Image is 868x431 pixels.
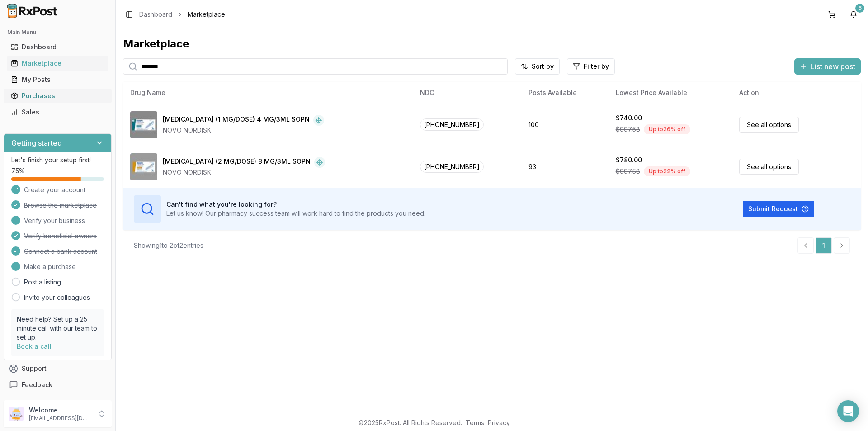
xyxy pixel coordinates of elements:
nav: breadcrumb [139,10,225,19]
div: Up to 26 % off [644,124,690,134]
th: Lowest Price Available [609,82,732,104]
button: Dashboard [4,40,112,54]
p: Need help? Set up a 25 minute call with our team to set up. [17,315,99,342]
div: [MEDICAL_DATA] (1 MG/DOSE) 4 MG/3ML SOPN [163,115,310,126]
div: 6 [855,4,864,13]
a: My Posts [7,71,108,88]
div: NOVO NORDISK [163,168,325,177]
a: Post a listing [24,278,61,287]
button: 6 [846,7,861,22]
span: Browse the marketplace [24,201,97,210]
th: Posts Available [521,82,609,104]
div: Marketplace [123,37,861,51]
div: Sales [11,108,104,117]
div: NOVO NORDISK [163,126,324,135]
a: List new post [794,63,861,72]
span: Filter by [584,62,609,71]
span: Connect a bank account [24,247,97,256]
span: Marketplace [188,10,225,19]
div: My Posts [11,75,104,84]
p: Let's finish your setup first! [11,156,104,165]
td: 93 [521,146,609,188]
span: Make a purchase [24,262,76,271]
button: Sort by [515,58,560,75]
h3: Getting started [11,137,62,148]
div: $740.00 [616,114,642,123]
div: Up to 22 % off [644,166,690,176]
th: NDC [413,82,521,104]
a: Purchases [7,88,108,104]
a: See all options [739,117,799,133]
div: Dashboard [11,43,104,52]
a: Dashboard [7,39,108,55]
button: Marketplace [4,56,112,71]
img: Ozempic (2 MG/DOSE) 8 MG/3ML SOPN [130,153,157,180]
button: Feedback [4,377,112,393]
a: Invite your colleagues [24,293,90,302]
button: Filter by [567,58,615,75]
a: Dashboard [139,10,172,19]
th: Drug Name [123,82,413,104]
div: $780.00 [616,156,642,165]
p: Let us know! Our pharmacy success team will work hard to find the products you need. [166,209,425,218]
button: List new post [794,58,861,75]
th: Action [732,82,861,104]
img: User avatar [9,407,24,421]
td: 100 [521,104,609,146]
span: [PHONE_NUMBER] [420,118,484,131]
div: Showing 1 to 2 of 2 entries [134,241,203,250]
span: $997.58 [616,125,640,134]
span: Verify your business [24,216,85,225]
a: Privacy [488,419,510,426]
span: Feedback [22,380,52,389]
p: Welcome [29,406,92,415]
button: Sales [4,105,112,119]
div: Purchases [11,91,104,100]
img: RxPost Logo [4,4,61,18]
a: Book a call [17,342,52,350]
a: 1 [816,237,832,254]
span: List new post [811,61,855,72]
a: Marketplace [7,55,108,71]
img: Ozempic (1 MG/DOSE) 4 MG/3ML SOPN [130,111,157,138]
div: [MEDICAL_DATA] (2 MG/DOSE) 8 MG/3ML SOPN [163,157,311,168]
span: Verify beneficial owners [24,232,97,241]
a: Sales [7,104,108,120]
div: Marketplace [11,59,104,68]
a: See all options [739,159,799,175]
nav: pagination [797,237,850,254]
button: My Posts [4,72,112,87]
span: $997.58 [616,167,640,176]
h3: Can't find what you're looking for? [166,200,425,209]
button: Support [4,360,112,377]
p: [EMAIL_ADDRESS][DOMAIN_NAME] [29,415,92,422]
button: Purchases [4,89,112,103]
span: [PHONE_NUMBER] [420,161,484,173]
button: Submit Request [743,201,814,217]
span: Sort by [532,62,554,71]
h2: Main Menu [7,29,108,36]
a: Terms [466,419,484,426]
span: 75 % [11,166,25,175]
span: Create your account [24,185,85,194]
div: Open Intercom Messenger [837,400,859,422]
